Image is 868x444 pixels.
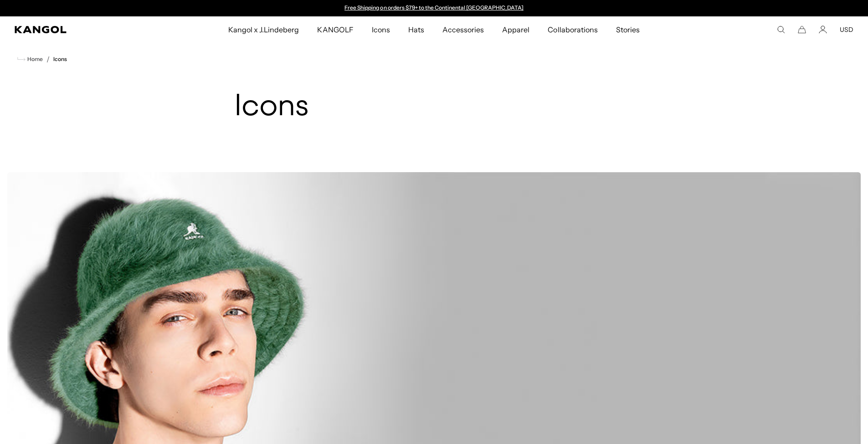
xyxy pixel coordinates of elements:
button: Cart [798,26,806,34]
a: Account [819,26,827,34]
span: Apparel [502,16,529,43]
span: Hats [408,16,424,43]
a: Apparel [493,16,539,43]
span: Accessories [442,16,484,43]
span: KANGOLF [317,16,353,43]
a: KANGOLF [308,16,362,43]
button: USD [840,26,853,34]
summary: Search here [777,26,785,34]
a: Accessories [433,16,493,43]
div: 1 of 2 [340,5,528,12]
span: Home [26,56,43,62]
a: Free Shipping on orders $79+ to the Continental [GEOGRAPHIC_DATA] [344,4,524,11]
span: Kangol x J.Lindeberg [228,16,299,43]
li: / [43,54,50,65]
a: Kangol [15,26,151,33]
span: Stories [616,16,640,43]
a: Collaborations [539,16,606,43]
a: Home [17,55,43,63]
div: Announcement [340,5,528,12]
a: Stories [607,16,649,43]
a: Hats [399,16,433,43]
slideshow-component: Announcement bar [340,5,528,12]
a: Icons [363,16,399,43]
a: Kangol x J.Lindeberg [219,16,308,43]
a: Icons [53,56,67,62]
span: Collaborations [548,16,597,43]
h1: Icons [234,90,634,125]
span: Icons [372,16,390,43]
